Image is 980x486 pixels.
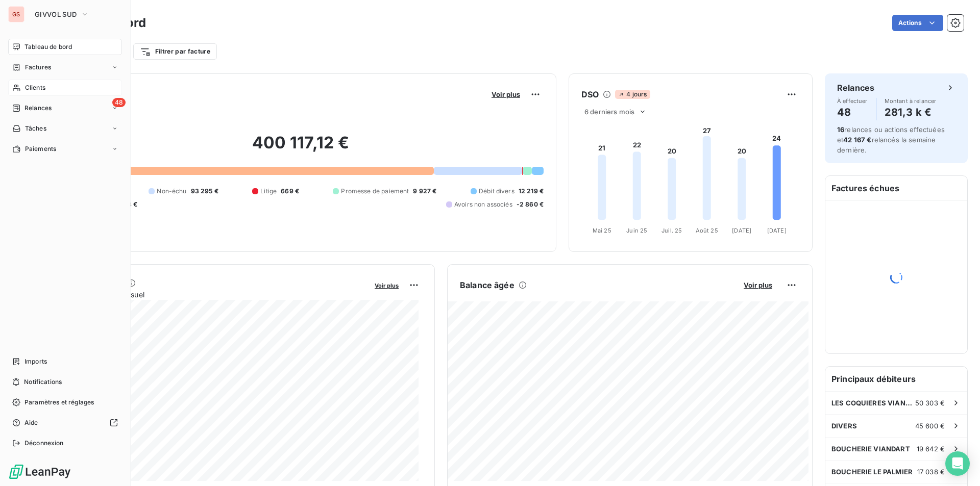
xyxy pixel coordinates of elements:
span: 669 € [281,187,299,196]
span: relances ou actions effectuées et relancés la semaine dernière. [837,125,945,154]
a: Aide [8,415,122,431]
span: Montant à relancer [885,98,937,104]
span: À effectuer [837,98,868,104]
span: Paiements [25,144,56,154]
tspan: [DATE] [767,227,787,234]
h4: 281,3 k € [885,104,937,120]
span: DIVERS [831,422,857,430]
span: 6 derniers mois [584,108,634,116]
h6: Balance âgée [460,279,514,291]
span: Voir plus [375,282,399,289]
tspan: Juin 25 [626,227,647,234]
span: Voir plus [744,281,772,289]
span: GIVVOL SUD [35,10,77,18]
h6: DSO [581,88,599,100]
span: Factures [25,63,51,72]
span: BOUCHERIE LE PALMIER [831,468,913,476]
span: LES COQUIERES VIANDES [831,399,915,407]
span: Notifications [24,377,62,387]
h2: 400 117,12 € [58,133,544,163]
button: Filtrer par facture [133,43,217,60]
div: Open Intercom Messenger [945,451,970,476]
span: Litige [260,187,277,196]
h6: Principaux débiteurs [825,367,967,391]
span: 42 167 € [843,136,871,144]
span: 45 600 € [915,422,945,430]
span: 9 927 € [413,187,436,196]
span: 17 038 € [917,468,945,476]
button: Voir plus [372,280,402,290]
span: BOUCHERIE VIANDART [831,445,910,453]
span: Déconnexion [24,439,64,448]
span: Tâches [25,124,46,133]
span: 16 [837,125,844,134]
span: 48 [112,98,126,107]
tspan: Mai 25 [593,227,611,234]
h6: Relances [837,82,874,94]
span: 19 642 € [917,445,945,453]
span: Paramètres et réglages [24,398,94,407]
span: Aide [24,418,38,427]
span: Voir plus [492,90,520,98]
span: Clients [25,83,45,92]
span: 12 219 € [519,187,544,196]
span: Promesse de paiement [341,187,409,196]
span: Débit divers [479,187,514,196]
h4: 48 [837,104,868,120]
button: Actions [892,15,943,31]
tspan: [DATE] [732,227,751,234]
span: Avoirs non associés [454,200,512,209]
img: Logo LeanPay [8,464,71,480]
span: 50 303 € [915,399,945,407]
span: Tableau de bord [24,42,72,52]
div: GS [8,6,24,22]
span: 93 295 € [191,187,218,196]
span: Relances [24,104,52,113]
tspan: Juil. 25 [661,227,682,234]
span: -2 860 € [517,200,544,209]
button: Voir plus [741,280,775,290]
button: Voir plus [488,90,523,99]
span: Non-échu [157,187,186,196]
span: Imports [24,357,47,366]
span: 4 jours [615,90,650,99]
tspan: Août 25 [696,227,718,234]
h6: Factures échues [825,176,967,200]
span: Chiffre d'affaires mensuel [58,289,367,300]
